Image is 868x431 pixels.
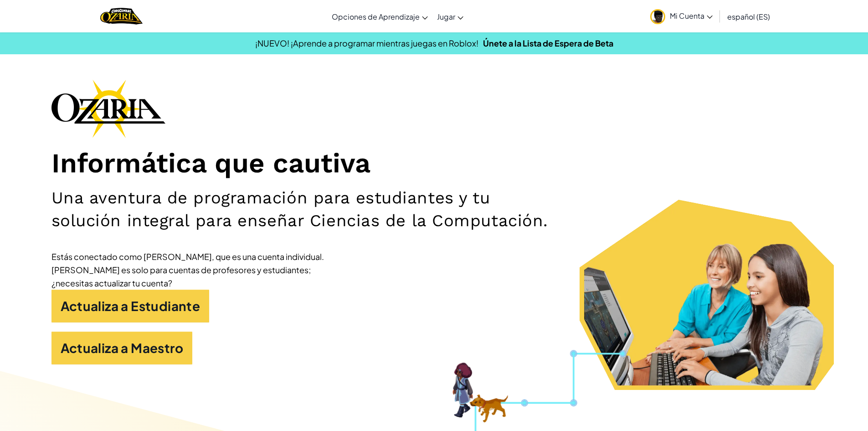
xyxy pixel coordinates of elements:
a: Actualiza a Maestro [51,332,193,364]
img: Home [100,7,143,26]
a: Mi Cuenta [646,2,717,31]
span: Opciones de Aprendizaje [332,12,420,21]
a: Opciones de Aprendizaje [327,4,432,29]
div: Estás conectado como [PERSON_NAME], que es una cuenta individual. [PERSON_NAME] es solo para cuen... [51,250,325,290]
img: Ozaria branding logo [51,79,165,138]
img: avatar [650,9,665,24]
h1: Informática que cautiva [51,147,817,180]
span: ¡NUEVO! ¡Aprende a programar mientras juegas en Roblox! [255,38,478,48]
h2: Una aventura de programación para estudiantes y tu solución integral para enseñar Ciencias de la ... [51,187,565,232]
a: español (ES) [723,4,775,29]
span: Jugar [437,12,455,21]
a: Actualiza a Estudiante [51,290,210,322]
span: Mi Cuenta [670,11,713,21]
a: Ozaria by CodeCombat logo [100,7,143,26]
span: español (ES) [727,12,770,21]
a: Jugar [432,4,468,29]
a: Únete a la Lista de Espera de Beta [483,38,613,48]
